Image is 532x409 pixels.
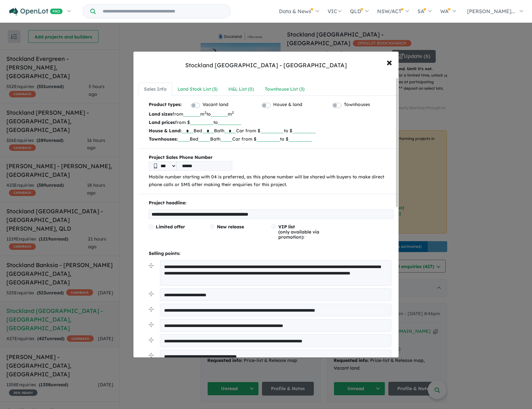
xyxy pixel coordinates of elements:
[149,291,154,296] img: drag.svg
[278,224,295,230] span: VIP list
[154,163,157,168] img: Phone icon
[228,86,254,93] div: H&L List ( 0 )
[149,307,154,312] img: drag.svg
[149,338,154,342] img: drag.svg
[217,224,244,230] span: New release
[149,127,394,135] p: Bed Bath Car from $ to $
[265,86,305,93] div: Townhouse List ( 3 )
[273,101,302,109] label: House & land
[344,101,370,109] label: Townhouses
[97,4,229,18] input: Try estate name, suburb, builder or developer
[386,55,392,69] span: ×
[278,224,319,240] span: (only available via promotion):
[149,173,394,189] p: Mobile number starting with 04 is preferred, as this phone number will be shared with buyers to m...
[178,86,218,93] div: Land Stock List ( 3 )
[149,128,182,134] b: House & Land:
[156,224,185,230] span: Limited offer
[204,110,206,115] sup: 2
[149,101,182,110] b: Product types:
[149,322,154,327] img: drag.svg
[185,61,347,70] div: Stockland [GEOGRAPHIC_DATA] - [GEOGRAPHIC_DATA]
[149,199,394,207] p: Project headline:
[149,119,175,125] b: Land prices
[467,8,515,14] span: [PERSON_NAME]...
[149,110,394,118] p: from m to m
[149,118,394,127] p: from $ to
[149,353,154,358] img: drag.svg
[144,86,167,93] div: Sales Info
[9,8,63,16] img: Openlot PRO Logo White
[149,136,178,142] b: Townhouses:
[232,110,234,115] sup: 2
[202,101,228,109] label: Vacant land
[149,111,172,117] b: Land sizes
[149,135,394,143] p: Bed Bath Car from $ to $
[149,263,154,268] img: drag.svg
[149,250,394,258] p: Selling points:
[149,154,394,161] b: Project Sales Phone Number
